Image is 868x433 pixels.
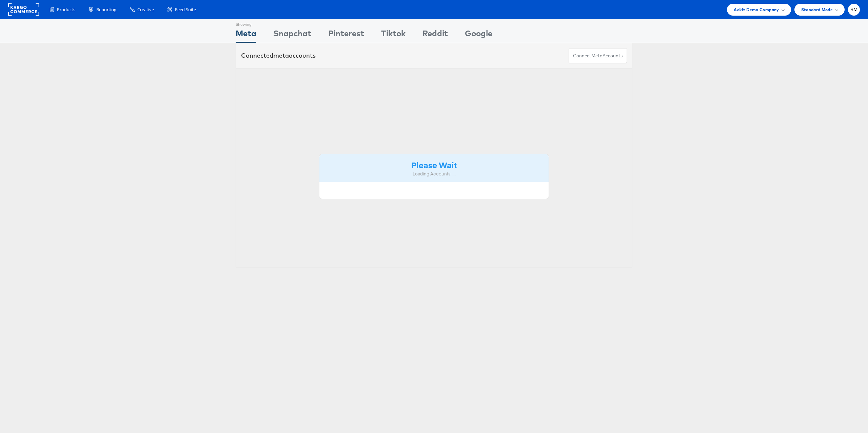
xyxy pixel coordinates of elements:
[465,27,492,43] div: Google
[137,6,154,13] span: Creative
[324,171,544,177] div: Loading Accounts ....
[175,6,196,13] span: Feed Suite
[57,6,75,13] span: Products
[591,53,603,59] span: meta
[273,27,311,43] div: Snapchat
[734,6,779,13] span: Adkit Demo Company
[801,6,833,13] span: Standard Mode
[328,27,364,43] div: Pinterest
[236,19,256,27] div: Showing
[422,27,448,43] div: Reddit
[850,7,858,12] span: SM
[381,27,406,43] div: Tiktok
[236,27,256,43] div: Meta
[273,52,289,59] span: meta
[411,159,457,170] strong: Please Wait
[241,51,316,60] div: Connected accounts
[96,6,116,13] span: Reporting
[569,48,627,63] button: ConnectmetaAccounts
